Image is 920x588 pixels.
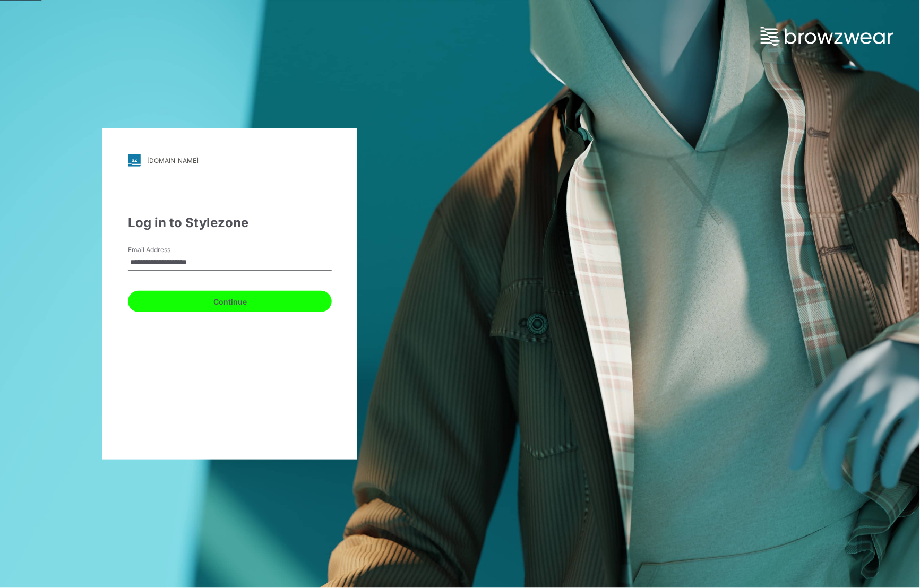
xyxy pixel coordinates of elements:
div: Log in to Stylezone [128,213,332,232]
button: Continue [128,291,332,312]
a: [DOMAIN_NAME] [128,154,332,167]
label: Email Address [128,245,202,255]
div: [DOMAIN_NAME] [147,157,199,165]
img: browzwear-logo.73288ffb.svg [761,27,893,46]
img: svg+xml;base64,PHN2ZyB3aWR0aD0iMjgiIGhlaWdodD0iMjgiIHZpZXdCb3g9IjAgMCAyOCAyOCIgZmlsbD0ibm9uZSIgeG... [128,154,141,167]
